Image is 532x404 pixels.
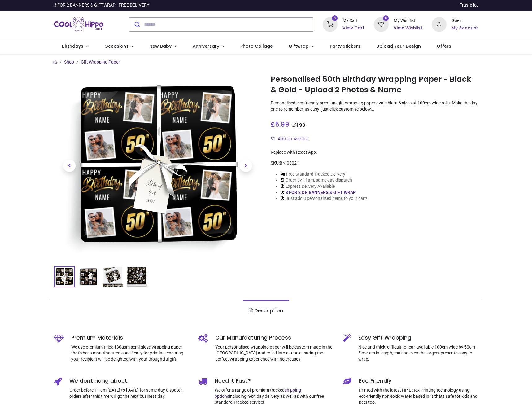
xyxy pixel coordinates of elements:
[64,59,74,64] a: Shop
[240,160,252,172] span: Next
[54,38,96,55] a: Birthdays
[62,43,83,49] span: Birthdays
[243,300,289,322] a: Description
[193,43,219,49] span: Anniversary
[292,122,305,128] span: £
[54,2,149,8] div: 3 FOR 2 BANNERS & GIFTWRAP - FREE DELIVERY
[104,43,129,49] span: Occasions
[332,15,338,21] sup: 0
[215,377,334,385] h5: Need it Fast?
[275,120,289,129] span: 5.99
[271,137,275,141] i: Add to wishlist
[215,334,334,342] h5: Our Manufacturing Process
[271,100,478,112] p: Personalised eco-friendly premium gift wrapping paper available in 6 sizes of 100cm wide rolls. M...
[81,59,120,64] a: Gift Wrapping Paper
[271,74,478,95] h1: Personalised 50th Birthday Wrapping Paper - Black & Gold - Upload 2 Photos & Name
[281,177,367,183] li: Order by 11am, same day dispatch
[142,38,185,55] a: New Baby
[103,267,123,287] img: BN-03021-03
[295,122,305,128] span: 11.98
[394,18,422,24] div: My Wishlist
[271,120,289,129] span: £
[330,43,360,49] span: Party Stickers
[358,334,478,342] h5: Easy Gift Wrapping
[358,344,478,362] p: Nice and thick, difficult to tear, available 100cm wide by 50cm - 5 meters in length, making even...
[54,16,103,33] img: Cool Hippo
[451,18,478,24] div: Guest
[129,18,144,31] button: Submit
[271,160,478,166] div: SKU:
[55,267,74,287] img: Personalised 50th Birthday Wrapping Paper - Black & Gold - Upload 2 Photos & Name
[185,38,232,55] a: Anniversary
[127,267,147,287] img: BN-03021-04
[69,377,189,385] h5: We dont hang about
[281,171,367,178] li: Free Standard Tracked Delivery
[394,25,422,31] a: View Wishlist
[54,16,103,33] a: Logo of Cool Hippo
[69,387,189,399] p: Order before 11 am [DATE] to [DATE] for same-day dispatch, orders after this time will go the nex...
[65,73,251,259] img: Personalised 50th Birthday Wrapping Paper - Black & Gold - Upload 2 Photos & Name
[240,43,273,49] span: Photo Collage
[323,21,338,26] a: 0
[71,344,189,362] p: We use premium thick 130gsm semi gloss wrapping paper that's been manufactured specifically for p...
[286,190,356,195] a: 3 FOR 2 ON BANNERS & GIFT WRAP
[96,38,142,55] a: Occasions
[63,160,76,172] span: Previous
[281,38,322,55] a: Giftwrap
[215,344,334,362] p: Your personalised wrapping paper will be custom made in the [GEOGRAPHIC_DATA] and rolled into a t...
[374,21,389,26] a: 0
[342,25,364,31] a: View Cart
[342,18,364,24] div: My Cart
[281,195,367,202] li: Just add 3 personalised items to your cart!
[376,43,421,49] span: Upload Your Design
[149,43,172,49] span: New Baby
[359,377,478,385] h5: Eco Friendly
[230,101,261,231] a: Next
[71,334,189,342] h5: Premium Materials
[271,149,478,156] div: Replace with React App.
[54,101,85,231] a: Previous
[451,25,478,31] a: My Account
[383,15,389,21] sup: 0
[437,43,451,49] span: Offers
[280,160,299,165] span: BN-03021
[289,43,309,49] span: Giftwrap
[460,2,478,8] a: Trustpilot
[79,267,98,287] img: BN-03021-02
[271,134,314,144] button: Add to wishlistAdd to wishlist
[215,388,301,399] a: shipping options
[281,183,367,190] li: Express Delivery Available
